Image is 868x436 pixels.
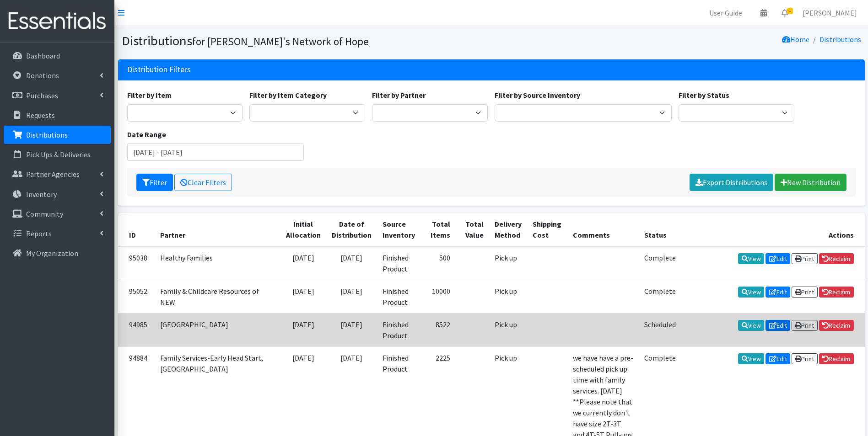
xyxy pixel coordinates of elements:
[127,144,304,161] input: January 1, 2011 - December 31, 2011
[280,246,326,280] td: [DATE]
[249,90,327,101] label: Filter by Item Category
[326,280,377,313] td: [DATE]
[155,246,280,280] td: Healthy Families
[280,280,326,313] td: [DATE]
[326,313,377,346] td: [DATE]
[26,170,80,179] p: Partner Agencies
[26,111,55,120] p: Requests
[280,213,326,246] th: Initial Allocation
[26,71,59,80] p: Donations
[421,313,455,346] td: 8522
[136,174,173,191] button: Filter
[118,280,155,313] td: 95052
[679,90,729,101] label: Filter by Status
[489,280,527,313] td: Pick up
[421,246,455,280] td: 500
[26,91,58,100] p: Purchases
[326,213,377,246] th: Date of Distribution
[118,213,155,246] th: ID
[377,246,421,280] td: Finished Product
[155,213,280,246] th: Partner
[690,174,773,191] a: Export Distributions
[495,90,580,101] label: Filter by Source Inventory
[792,253,818,264] a: Print
[527,213,567,246] th: Shipping Cost
[174,174,232,191] a: Clear Filters
[377,313,421,346] td: Finished Product
[155,313,280,346] td: [GEOGRAPHIC_DATA]
[819,287,854,298] a: Reclaim
[774,4,795,22] a: 1
[155,280,280,313] td: Family & Childcare Resources of NEW
[377,213,421,246] th: Source Inventory
[489,313,527,346] td: Pick up
[118,313,155,346] td: 94985
[4,66,111,85] a: Donations
[4,205,111,223] a: Community
[639,313,681,346] td: Scheduled
[567,213,639,246] th: Comments
[280,313,326,346] td: [DATE]
[819,320,854,331] a: Reclaim
[118,246,155,280] td: 95038
[738,320,764,331] a: View
[26,51,60,60] p: Dashboard
[738,253,764,264] a: View
[4,224,111,243] a: Reports
[639,280,681,313] td: Complete
[192,35,369,48] small: for [PERSON_NAME]'s Network of Hope
[26,249,78,258] p: My Organization
[421,280,455,313] td: 10000
[26,229,52,238] p: Reports
[489,213,527,246] th: Delivery Method
[787,8,793,14] span: 1
[26,130,68,139] p: Distributions
[795,4,864,22] a: [PERSON_NAME]
[4,165,111,183] a: Partner Agencies
[26,209,63,218] p: Community
[127,65,191,74] h3: Distribution Filters
[819,353,854,364] a: Reclaim
[456,213,489,246] th: Total Value
[421,213,455,246] th: Total Items
[792,287,818,298] a: Print
[4,47,111,65] a: Dashboard
[4,185,111,203] a: Inventory
[792,320,818,331] a: Print
[682,213,865,246] th: Actions
[766,320,790,331] a: Edit
[127,129,166,140] label: Date Range
[782,35,809,44] a: Home
[4,86,111,105] a: Purchases
[775,174,846,191] a: New Distribution
[4,145,111,164] a: Pick Ups & Deliveries
[377,280,421,313] td: Finished Product
[702,4,749,22] a: User Guide
[4,244,111,262] a: My Organization
[738,353,764,364] a: View
[26,150,91,159] p: Pick Ups & Deliveries
[4,106,111,124] a: Requests
[4,6,111,37] img: HumanEssentials
[639,246,681,280] td: Complete
[766,253,790,264] a: Edit
[792,353,818,364] a: Print
[819,253,854,264] a: Reclaim
[326,246,377,280] td: [DATE]
[766,353,790,364] a: Edit
[26,190,57,199] p: Inventory
[738,287,764,298] a: View
[4,126,111,144] a: Distributions
[489,246,527,280] td: Pick up
[127,90,172,101] label: Filter by Item
[639,213,681,246] th: Status
[766,287,790,298] a: Edit
[819,35,861,44] a: Distributions
[372,90,426,101] label: Filter by Partner
[122,33,488,49] h1: Distributions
